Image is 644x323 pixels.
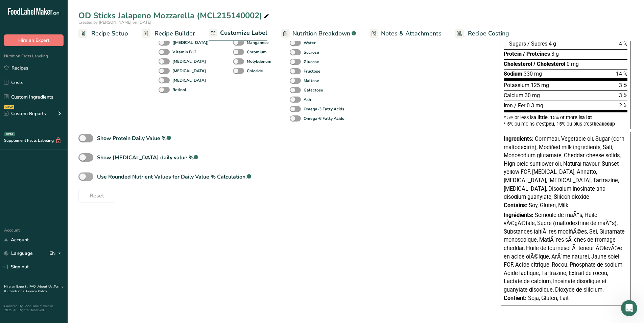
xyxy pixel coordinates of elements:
[38,284,54,289] a: About Us .
[304,59,319,65] b: Glucose
[504,61,532,67] span: Cholesterol
[304,115,344,122] b: Omega-6 Fatty Acids
[524,71,542,77] span: 330 mg
[504,136,533,142] span: Ingredients:
[504,202,527,209] span: Contains:
[4,34,64,46] button: Hire an Expert
[49,249,64,258] div: EN
[304,40,316,46] b: Water
[304,97,311,103] b: Ash
[509,41,526,47] span: Sugars
[247,58,271,64] b: Molybdenum
[4,304,64,312] div: Powered By FoodLabelMaker © 2025 All Rights Reserved
[619,92,627,99] span: 3 %
[4,284,63,294] a: Terms & Conditions .
[529,202,568,209] span: Soy, Gluten, Milk
[527,102,543,109] span: 0.3 mg
[172,49,196,55] b: Vitamin B12
[4,247,33,259] a: Language
[468,29,509,38] span: Recipe Costing
[26,289,47,294] a: Privacy Policy
[97,173,251,181] div: Use Rounded Nutrient Values for Daily Value % Calculation.
[142,26,195,41] a: Recipe Builder
[172,77,206,83] b: [MEDICAL_DATA]
[304,49,319,55] b: Sucrose
[97,154,198,162] div: Show [MEDICAL_DATA] daily value %
[304,106,344,112] b: Omega-3 Fatty Acids
[504,122,627,126] div: * 5% ou moins c’est , 15% ou plus c’est
[504,112,627,126] section: * 5% or less is , 15% or more is
[172,68,206,74] b: [MEDICAL_DATA]
[619,102,627,109] span: 2 %
[292,29,350,38] span: Nutrition Breakdown
[304,87,323,93] b: Galactose
[546,121,554,127] span: peu
[504,92,523,99] span: Calcium
[78,189,115,203] button: Reset
[527,41,547,47] span: / Sucres
[29,284,38,289] a: FAQ .
[4,110,46,117] div: Custom Reports
[455,26,509,41] a: Recipe Costing
[78,26,128,41] a: Recipe Setup
[619,41,627,47] span: 4 %
[504,102,513,109] span: Iron
[247,68,263,74] b: Chloride
[78,20,151,25] span: Created by [PERSON_NAME] on [DATE]
[381,29,442,38] span: Notes & Attachments
[514,102,525,109] span: / Fer
[525,92,540,99] span: 30 mg
[4,284,28,289] a: Hire an Expert .
[504,212,533,218] span: Ingrédients:
[172,39,209,46] b: ([MEDICAL_DATA])
[91,29,128,38] span: Recipe Setup
[369,26,442,41] a: Notes & Attachments
[4,105,14,109] div: NEW
[594,121,615,127] span: beaucoup
[504,51,522,57] span: Protein
[504,295,527,301] span: Contient:
[582,115,592,120] span: a lot
[616,71,627,77] span: 14 %
[304,78,319,84] b: Maltose
[4,132,15,136] div: BETA
[533,61,565,67] span: / Cholestérol
[531,82,549,88] span: 125 mg
[504,71,522,77] span: Sodium
[621,300,637,316] iframe: Intercom live chat
[304,68,320,74] b: Fructose
[247,39,269,46] b: Manganese
[247,49,267,55] b: Chromium
[504,82,529,88] span: Potassium
[90,192,104,200] span: Reset
[549,41,556,47] span: 4 g
[209,25,267,42] a: Customize Label
[220,28,267,37] span: Customize Label
[172,58,206,64] b: [MEDICAL_DATA]
[523,51,550,57] span: / Protéines
[504,212,625,293] span: Semoule de maÃ¯s, Huile vÃ©gÃ©tale, Sucre (maltodextrine de maÃ¯s), Substances laitiÃ¨res modifiÃ...
[567,61,579,67] span: 0 mg
[528,295,569,301] span: Soja, Gluten, Lait
[97,134,171,142] div: Show Protein Daily Value %
[154,29,195,38] span: Recipe Builder
[619,82,627,88] span: 3 %
[78,9,270,22] div: OD Sticks Jalapeno Mozzarella (MCL215140002)
[172,87,186,93] b: Retinol
[504,136,624,200] span: Cornmeal, Vegetable oil, Sugar (corn maltodextrin), Modified milk ingredients, Salt, Monosodium g...
[533,115,548,120] span: a little
[551,51,559,57] span: 3 g
[281,26,356,41] a: Nutrition Breakdown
